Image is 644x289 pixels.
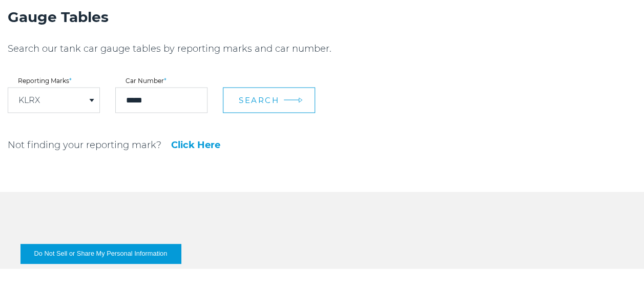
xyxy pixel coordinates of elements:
h2: Gauge Tables [8,7,476,27]
a: KLRX [18,96,40,104]
button: Do Not Sell or Share My Personal Information [20,244,181,263]
p: Not finding your reporting mark? [8,138,161,151]
label: Car Number [115,77,207,84]
a: Click Here [171,140,220,149]
span: Search [239,95,279,105]
label: Reporting Marks [8,77,100,84]
img: arrow [299,97,303,103]
p: Search our tank car gauge tables by reporting marks and car number. [8,42,476,54]
button: Search arrow arrow [223,87,315,113]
